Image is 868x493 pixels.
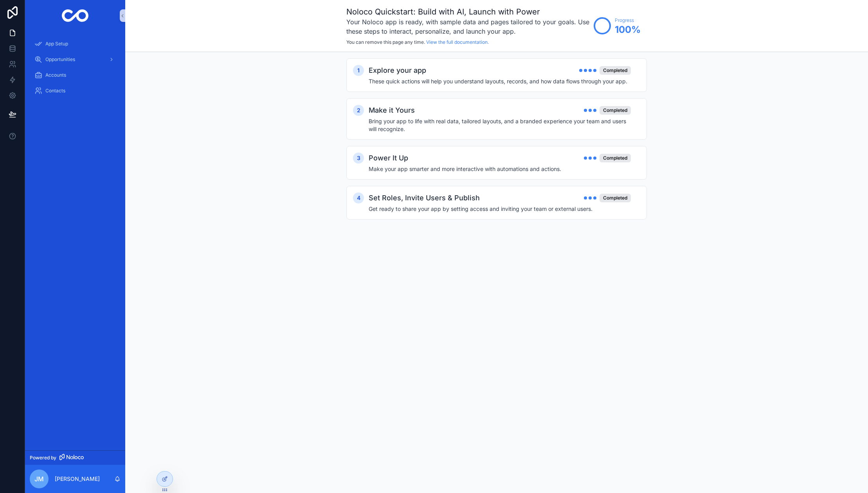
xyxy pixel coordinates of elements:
span: App Setup [45,41,68,47]
p: [PERSON_NAME] [55,475,100,483]
span: Progress [615,17,641,23]
span: Powered by [30,455,56,461]
span: JM [34,474,44,484]
a: Contacts [30,84,121,98]
a: Accounts [30,68,121,82]
h1: Noloco Quickstart: Build with AI, Launch with Power [346,6,590,17]
span: 100 % [615,23,641,36]
div: scrollable content [25,31,125,108]
a: View the full documentation. [426,39,489,45]
span: Accounts [45,72,66,78]
a: App Setup [30,37,121,51]
span: You can remove this page any time. [346,39,425,45]
h3: Your Noloco app is ready, with sample data and pages tailored to your goals. Use these steps to i... [346,17,590,36]
span: Opportunities [45,56,75,63]
a: Powered by [25,450,125,465]
span: Contacts [45,88,65,94]
a: Opportunities [30,52,121,67]
img: App logo [62,9,89,22]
